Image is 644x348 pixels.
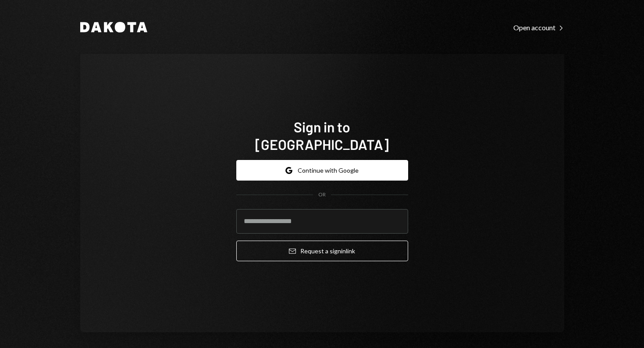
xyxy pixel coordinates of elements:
[513,22,564,32] a: Open account
[513,23,564,32] div: Open account
[318,191,326,199] div: OR
[236,118,408,153] h1: Sign in to [GEOGRAPHIC_DATA]
[236,160,408,181] button: Continue with Google
[236,241,408,261] button: Request a signinlink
